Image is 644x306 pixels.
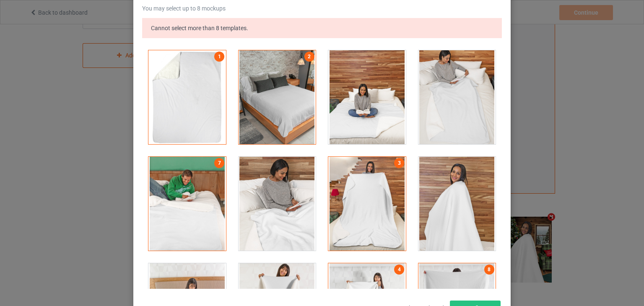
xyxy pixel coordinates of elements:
[142,5,226,12] span: You may select up to 8 mockups
[304,52,314,62] a: 2
[142,18,502,38] div: Cannot select more than 8 templates.
[214,158,224,168] a: 7
[214,52,224,62] a: 1
[394,158,404,168] a: 3
[484,265,494,275] a: 8
[394,265,404,275] a: 4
